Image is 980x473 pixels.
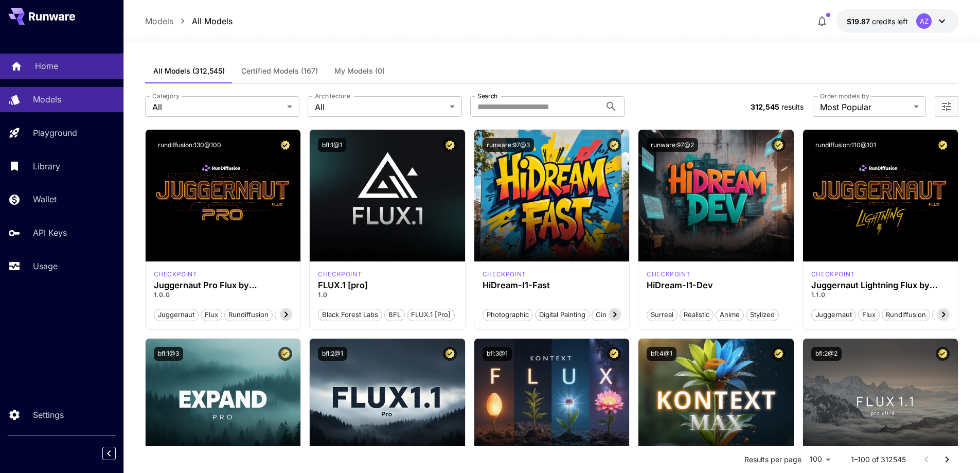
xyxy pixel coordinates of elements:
[716,308,744,321] button: Anime
[811,308,856,321] button: juggernaut
[647,347,676,361] button: bfl:4@1
[318,138,346,152] button: bfl:1@1
[154,347,183,361] button: bfl:1@3
[483,270,526,279] div: HiDream Fast
[859,310,879,320] span: flux
[916,13,932,29] div: AZ
[192,15,233,27] a: All Models
[145,15,233,27] nav: breadcrumb
[278,138,292,152] button: Certified Model – Vetted for best performance and includes a commercial license.
[154,270,198,279] p: checkpoint
[647,310,677,320] span: Surreal
[811,270,855,279] p: checkpoint
[385,310,404,320] span: BFL
[811,270,855,279] div: FLUX.1 D
[33,127,77,139] p: Playground
[836,9,958,33] button: $19.87AZ
[647,308,678,321] button: Surreal
[443,347,457,361] button: Certified Model – Vetted for best performance and includes a commercial license.
[647,281,786,290] div: HiDream-I1-Dev
[318,270,362,279] div: fluxpro
[607,347,621,361] button: Certified Model – Vetted for best performance and includes a commercial license.
[932,308,964,321] button: schnell
[872,17,908,26] span: credits left
[318,270,362,279] p: checkpoint
[33,409,64,421] p: Settings
[647,270,690,279] p: checkpoint
[154,290,293,300] p: 1.0.0
[33,160,60,172] p: Library
[145,15,173,27] a: Models
[477,92,497,100] label: Search
[746,308,779,321] button: Stylized
[811,290,950,300] p: 1.1.0
[318,310,382,320] span: Black Forest Labs
[201,308,222,321] button: flux
[806,452,834,467] div: 100
[483,281,621,290] h3: HiDream-I1-Fast
[483,270,526,279] p: checkpoint
[315,101,446,113] span: All
[647,138,698,152] button: runware:97@2
[152,101,283,113] span: All
[940,100,953,113] button: Open more filters
[278,347,292,361] button: Certified Model – Vetted for best performance and includes a commercial license.
[33,226,67,239] p: API Keys
[882,308,930,321] button: rundiffusion
[275,308,294,321] button: pro
[315,92,350,100] label: Architecture
[384,308,405,321] button: BFL
[241,66,318,76] span: Certified Models (167)
[318,281,457,290] h3: FLUX.1 [pro]
[882,310,930,320] span: rundiffusion
[225,310,272,320] span: rundiffusion
[154,138,225,152] button: rundiffusion:130@100
[33,93,61,106] p: Models
[811,347,842,361] button: bfl:2@2
[33,193,57,205] p: Wallet
[680,308,714,321] button: Realistic
[483,310,532,320] span: Photographic
[811,281,950,290] div: Juggernaut Lightning Flux by RunDiffusion
[407,308,455,321] button: FLUX.1 [pro]
[751,102,779,111] span: 312,545
[35,60,58,72] p: Home
[154,310,198,320] span: juggernaut
[936,347,950,361] button: Certified Model – Vetted for best performance and includes a commercial license.
[154,270,198,279] div: FLUX.1 D
[744,454,801,465] p: Results per page
[746,310,778,320] span: Stylized
[847,16,908,27] div: $19.87
[536,310,589,320] span: Digital Painting
[535,308,590,321] button: Digital Painting
[483,308,533,321] button: Photographic
[110,444,123,463] div: Collapse sidebar
[318,290,457,300] p: 1.0
[933,310,963,320] span: schnell
[858,308,880,321] button: flux
[812,310,856,320] span: juggernaut
[647,270,690,279] div: HiDream Dev
[820,101,910,113] span: Most Popular
[772,138,786,152] button: Certified Model – Vetted for best performance and includes a commercial license.
[102,447,116,460] button: Collapse sidebar
[33,260,58,272] p: Usage
[318,308,382,321] button: Black Forest Labs
[443,138,457,152] button: Certified Model – Vetted for best performance and includes a commercial license.
[680,310,713,320] span: Realistic
[937,449,957,470] button: Go to next page
[847,17,872,26] span: $19.87
[154,281,293,290] h3: Juggernaut Pro Flux by RunDiffusion
[811,138,880,152] button: rundiffusion:110@101
[716,310,743,320] span: Anime
[154,308,199,321] button: juggernaut
[275,310,293,320] span: pro
[851,454,906,465] p: 1–100 of 312545
[483,138,534,152] button: runware:97@3
[607,138,621,152] button: Certified Model – Vetted for best performance and includes a commercial license.
[592,308,631,321] button: Cinematic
